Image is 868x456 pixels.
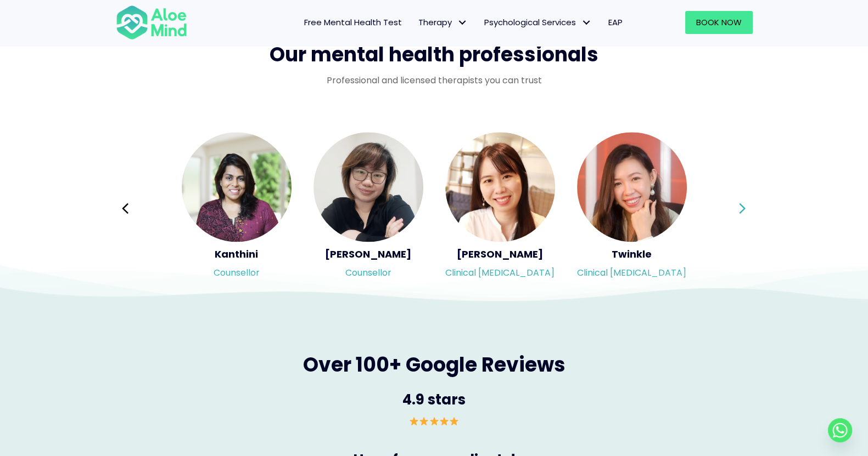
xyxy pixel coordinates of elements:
[303,351,565,379] span: Over 100+ Google Reviews
[116,74,753,87] p: Professional and licensed therapists you can trust
[182,247,292,261] h5: Kanthini
[182,131,292,286] div: Slide 6 of 3
[313,131,423,286] div: Slide 7 of 3
[410,417,418,425] img: ⭐
[313,132,423,242] img: <h5>Yvonne</h5><p>Counsellor</p>
[445,247,555,261] h5: [PERSON_NAME]
[116,4,187,41] img: Aloe mind Logo
[445,132,555,242] img: <h5>Kher Yin</h5><p>Clinical psychologist</p>
[577,132,687,242] img: <h5>Twinkle</h5><p>Clinical psychologist</p>
[402,390,466,409] span: 4.9 stars
[577,131,687,286] div: Slide 9 of 3
[445,131,555,286] div: Slide 8 of 3
[828,418,852,442] a: Whatsapp
[476,11,600,34] a: Psychological ServicesPsychological Services: submenu
[577,247,687,261] h5: Twinkle
[313,132,423,284] a: <h5>Yvonne</h5><p>Counsellor</p> [PERSON_NAME]Counsellor
[579,15,595,31] span: Psychological Services: submenu
[410,11,476,34] a: TherapyTherapy: submenu
[270,41,598,69] span: Our mental health professionals
[418,16,468,28] span: Therapy
[201,11,631,34] nav: Menu
[608,16,623,28] span: EAP
[296,11,410,34] a: Free Mental Health Test
[182,132,292,242] img: <h5>Kanthini</h5><p>Counsellor</p>
[450,417,458,425] img: ⭐
[304,16,402,28] span: Free Mental Health Test
[445,132,555,284] a: <h5>Kher Yin</h5><p>Clinical psychologist</p> [PERSON_NAME]Clinical [MEDICAL_DATA]
[455,15,471,31] span: Therapy: submenu
[696,16,742,28] span: Book Now
[182,132,292,284] a: <h5>Kanthini</h5><p>Counsellor</p> KanthiniCounsellor
[313,247,423,261] h5: [PERSON_NAME]
[419,417,428,425] img: ⭐
[577,132,687,284] a: <h5>Twinkle</h5><p>Clinical psychologist</p> TwinkleClinical [MEDICAL_DATA]
[430,417,439,425] img: ⭐
[600,11,631,34] a: EAP
[685,11,753,34] a: Book Now
[484,16,592,28] span: Psychological Services
[440,417,449,425] img: ⭐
